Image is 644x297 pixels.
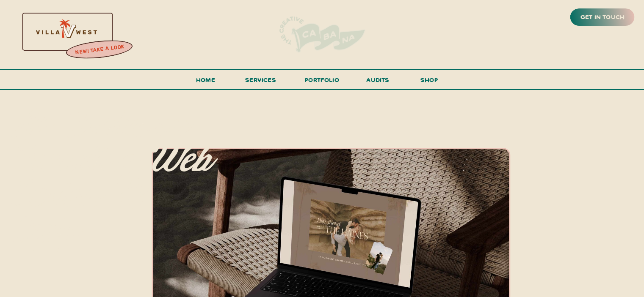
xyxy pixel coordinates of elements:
p: All-inclusive branding, web design & copy [12,108,214,227]
a: Home [193,74,219,90]
a: portfolio [302,74,342,90]
a: services [243,74,279,90]
span: services [245,76,276,84]
a: new! take a look [65,41,134,58]
a: get in touch [579,11,626,23]
a: shop [409,74,450,89]
a: audits [365,74,391,89]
